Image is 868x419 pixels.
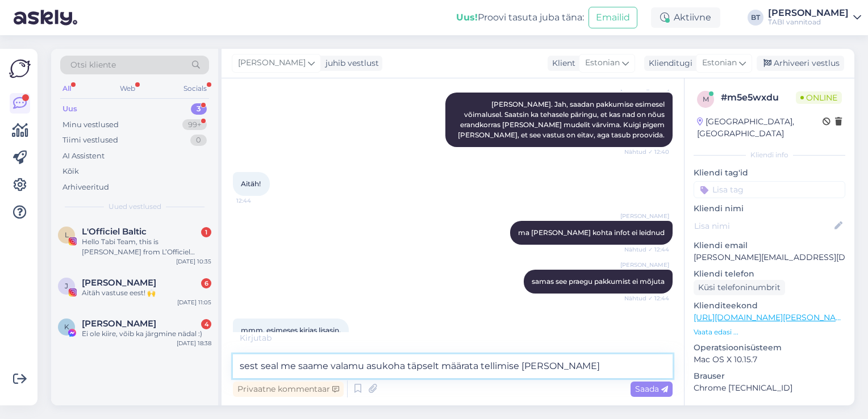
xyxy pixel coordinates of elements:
[177,298,211,307] div: [DATE] 11:05
[241,326,341,334] span: mmm, esimeses kirjas lisasin.
[9,58,31,79] img: Askly Logo
[233,332,673,344] div: Kirjutab
[548,57,575,69] div: Klient
[272,333,273,343] span: .
[624,294,669,303] span: Nähtud ✓ 12:44
[82,329,211,339] div: Ei ole kiire, võib ka järgmine nädal :)
[458,100,666,139] span: [PERSON_NAME]. Jah, saadan pakkumise esimesel võimalusel. Saatsin ka tehasele päringu, et kas nad...
[694,312,850,322] a: [URL][DOMAIN_NAME][PERSON_NAME]
[201,227,211,237] div: 1
[118,81,137,96] div: Web
[241,179,261,188] span: Aitäh!
[694,280,785,295] div: Küsi telefoninumbrit
[65,231,69,239] span: L
[694,300,845,312] p: Klienditeekond
[62,166,79,177] div: Kõik
[238,57,306,69] span: [PERSON_NAME]
[62,119,119,131] div: Minu vestlused
[694,220,832,232] input: Lisa nimi
[694,370,845,382] p: Brauser
[82,227,147,237] span: L'Officiel Baltic
[748,10,763,26] div: BT
[624,148,669,156] span: Nähtud ✓ 12:40
[694,268,845,280] p: Kliendi telefon
[62,182,109,193] div: Arhiveeritud
[518,228,665,237] span: ma [PERSON_NAME] kohta infot ei leidnud
[635,384,668,394] span: Saada
[620,261,669,269] span: [PERSON_NAME]
[82,237,211,257] div: Hello Tabi Team, this is [PERSON_NAME] from L’Officiel Baltic. 🌿 We truly admire the creativity a...
[620,212,669,220] span: [PERSON_NAME]
[181,81,209,96] div: Socials
[768,9,861,27] a: [PERSON_NAME]TABI vannitoad
[190,135,207,146] div: 0
[65,282,68,290] span: J
[651,7,720,28] div: Aktiivne
[82,319,156,329] span: Keithi Õunapu
[456,12,478,23] b: Uus!
[62,150,105,162] div: AI Assistent
[108,202,161,212] span: Uued vestlused
[585,57,620,69] span: Estonian
[82,288,211,298] div: Aitäh vastuse eest! 🙌
[694,240,845,252] p: Kliendi email
[624,245,669,254] span: Nähtud ✓ 12:44
[768,9,849,18] div: [PERSON_NAME]
[644,57,692,69] div: Klienditugi
[694,342,845,354] p: Operatsioonisüsteem
[236,196,279,205] span: 12:44
[694,167,845,179] p: Kliendi tag'id
[201,319,211,329] div: 4
[177,339,211,347] div: [DATE] 18:38
[82,278,156,288] span: Jane Merela
[702,57,737,69] span: Estonian
[321,57,379,69] div: juhib vestlust
[70,59,116,71] span: Otsi kliente
[233,382,344,397] div: Privaatne kommentaar
[62,103,77,115] div: Uus
[694,252,845,263] p: [PERSON_NAME][EMAIL_ADDRESS][DOMAIN_NAME]
[768,18,849,27] div: TABI vannitoad
[694,181,845,198] input: Lisa tag
[757,56,844,71] div: Arhiveeri vestlus
[796,91,842,104] span: Online
[694,354,845,366] p: Mac OS X 10.15.7
[532,277,665,286] span: samas see praegu pakkumist ei mõjuta
[64,322,69,331] span: K
[60,81,73,96] div: All
[694,150,845,160] div: Kliendi info
[694,327,845,337] p: Vaata edasi ...
[589,7,637,28] button: Emailid
[176,257,211,266] div: [DATE] 10:35
[721,91,796,104] div: # m5e5wxdu
[694,203,845,215] p: Kliendi nimi
[201,278,211,288] div: 6
[697,116,823,140] div: [GEOGRAPHIC_DATA], [GEOGRAPHIC_DATA]
[694,382,845,394] p: Chrome [TECHNICAL_ID]
[182,119,207,131] div: 99+
[62,135,118,146] div: Tiimi vestlused
[703,95,709,103] span: m
[233,354,673,378] textarea: sest seal me saame valamu asukoha täpselt määrata tellimise hetk
[191,103,207,115] div: 3
[456,11,584,24] div: Proovi tasuta juba täna:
